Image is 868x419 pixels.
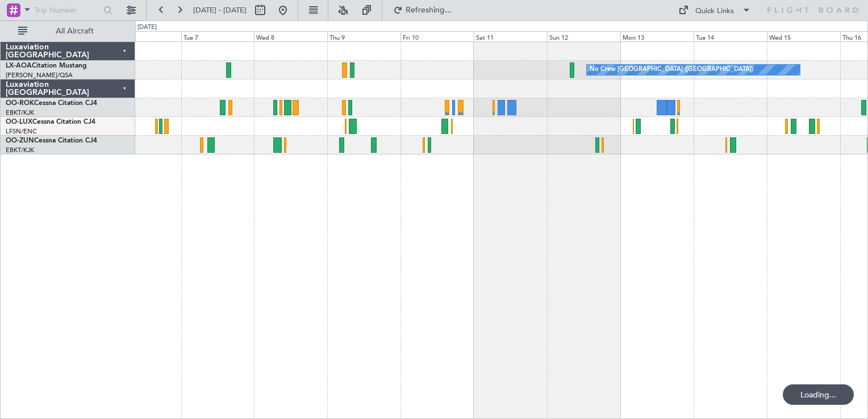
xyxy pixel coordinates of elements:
a: EBKT/KJK [6,108,34,117]
span: Refreshing... [405,6,453,14]
div: Wed 8 [254,31,327,41]
div: Fri 10 [400,31,474,41]
span: OO-LUX [6,119,32,125]
span: OO-ROK [6,100,34,107]
div: Sat 11 [474,31,547,41]
input: Trip Number [35,2,100,19]
a: EBKT/KJK [6,146,34,154]
div: Tue 14 [694,31,767,41]
span: LX-AOA [6,62,32,69]
a: LFSN/ENC [6,127,37,136]
span: OO-ZUN [6,137,34,144]
div: Quick Links [695,6,734,17]
a: OO-ZUNCessna Citation CJ4 [6,137,97,144]
div: Wed 15 [767,31,840,41]
div: No Crew [GEOGRAPHIC_DATA] ([GEOGRAPHIC_DATA]) [590,61,753,78]
div: Sun 12 [547,31,620,41]
span: [DATE] - [DATE] [193,5,247,15]
div: Mon 13 [620,31,694,41]
button: Refreshing... [388,1,456,19]
button: All Aircraft [12,22,123,40]
span: All Aircraft [30,27,120,35]
a: OO-LUXCessna Citation CJ4 [6,119,95,125]
a: OO-ROKCessna Citation CJ4 [6,100,97,107]
div: Tue 7 [181,31,254,41]
div: Thu 9 [327,31,400,41]
div: Mon 6 [108,31,181,41]
a: LX-AOACitation Mustang [6,62,87,69]
div: Loading... [783,384,854,405]
a: [PERSON_NAME]/QSA [6,71,73,79]
div: [DATE] [137,23,157,32]
button: Quick Links [673,1,757,19]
